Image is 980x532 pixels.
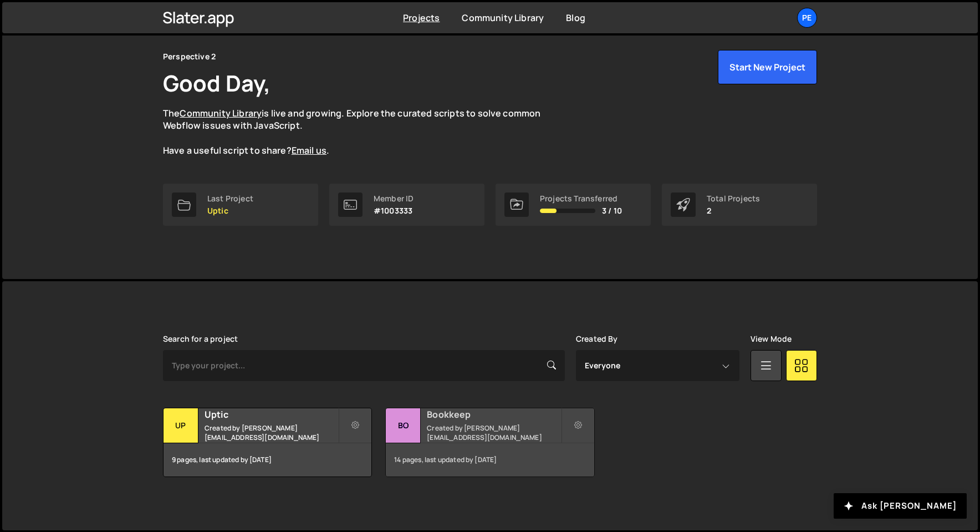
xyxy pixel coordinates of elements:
div: Member ID [374,194,414,203]
span: 3 / 10 [602,206,622,215]
p: Uptic [207,206,253,215]
div: Projects Transferred [540,194,622,203]
label: Search for a project [163,335,238,343]
div: Up [164,408,198,443]
p: #1003333 [374,206,414,215]
div: Last Project [207,194,253,203]
div: Bo [386,408,421,443]
div: 14 pages, last updated by [DATE] [386,443,594,477]
a: Community Library [180,107,262,119]
small: Created by [PERSON_NAME][EMAIL_ADDRESS][DOMAIN_NAME] [205,423,338,442]
label: Created By [576,335,618,343]
a: Pe [797,8,817,28]
div: Total Projects [707,194,760,203]
button: Ask [PERSON_NAME] [834,493,967,519]
a: Projects [403,12,440,24]
div: 9 pages, last updated by [DATE] [164,443,371,477]
a: Blog [566,12,585,24]
h2: Uptic [205,408,338,420]
a: Bo Bookkeep Created by [PERSON_NAME][EMAIL_ADDRESS][DOMAIN_NAME] 14 pages, last updated by [DATE] [385,408,594,477]
div: Perspective 2 [163,50,216,63]
button: Start New Project [718,50,817,84]
p: The is live and growing. Explore the curated scripts to solve common Webflow issues with JavaScri... [163,107,562,157]
h1: Good Day, [163,68,270,98]
h2: Bookkeep [427,408,560,420]
a: Email us [292,144,326,156]
a: Community Library [462,12,544,24]
a: Last Project Uptic [163,184,318,226]
label: View Mode [751,335,792,343]
input: Type your project... [163,350,565,381]
a: Up Uptic Created by [PERSON_NAME][EMAIL_ADDRESS][DOMAIN_NAME] 9 pages, last updated by [DATE] [163,408,372,477]
p: 2 [707,206,760,215]
small: Created by [PERSON_NAME][EMAIL_ADDRESS][DOMAIN_NAME] [427,423,560,442]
